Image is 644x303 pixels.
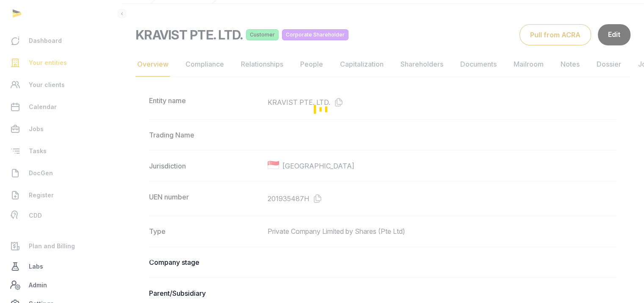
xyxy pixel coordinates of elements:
[149,257,261,267] dt: Company stage
[29,261,43,272] span: Labs
[149,288,261,298] dt: Parent/Subsidiary
[29,280,47,290] span: Admin
[7,277,115,294] a: Admin
[7,256,115,277] a: Labs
